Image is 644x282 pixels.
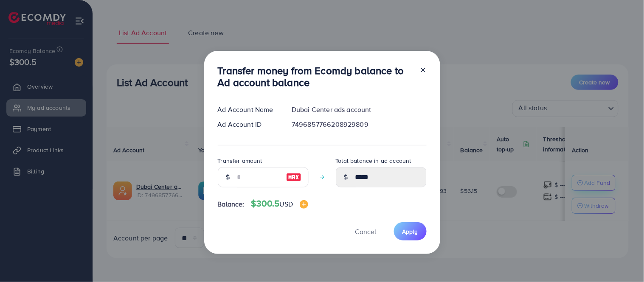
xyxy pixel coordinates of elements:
div: Dubai Center ads account [285,105,433,114]
img: image [300,200,308,209]
span: Cancel [355,227,377,236]
div: 7496857766208929809 [285,120,433,129]
h3: Transfer money from Ecomdy balance to Ad account balance [218,64,413,89]
button: Apply [394,222,427,240]
div: Ad Account Name [211,105,285,114]
label: Total balance in ad account [336,156,411,165]
h4: $300.5 [251,198,308,209]
div: Ad Account ID [211,120,285,129]
span: Apply [402,227,418,236]
span: Balance: [218,199,245,209]
button: Cancel [345,222,387,240]
span: USD [280,199,293,209]
label: Transfer amount [218,156,262,165]
iframe: Chat [608,244,638,276]
img: image [286,172,301,182]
